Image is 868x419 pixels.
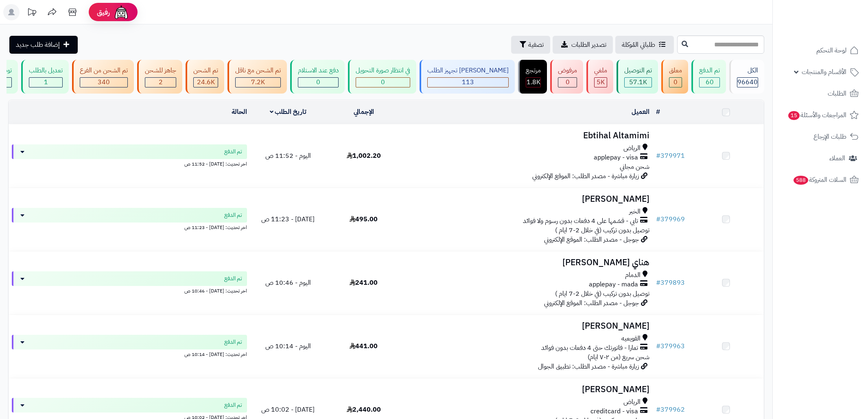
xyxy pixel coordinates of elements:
[541,343,638,353] span: تمارا - فاتورتك حتى 4 دفعات بدون فوائد
[624,66,652,75] div: تم التوصيل
[298,78,338,87] div: 0
[590,407,638,416] span: creditcard - visa
[97,7,110,17] span: رفيق
[555,225,649,235] span: توصيل بدون تركيب (في خلال 2-7 ايام )
[224,275,242,283] span: تم الدفع
[316,77,320,87] span: 0
[236,78,280,87] div: 7222
[778,127,863,146] a: طلبات الإرجاع
[778,105,863,125] a: المراجعات والأسئلة15
[588,352,649,362] span: شحن سريع (من ٢-٧ ايام)
[623,397,641,407] span: الرياض
[145,66,176,75] div: جاهز للشحن
[527,77,540,87] span: 1.8K
[544,235,639,244] span: جوجل - مصدر الطلب: الموقع الإلكتروني
[629,77,647,87] span: 57.1K
[511,36,550,54] button: تصفية
[629,207,641,216] span: الخبر
[656,151,685,161] a: #379971
[813,131,846,142] span: طلبات الإرجاع
[538,362,639,371] span: زيارة مباشرة - مصدر الطلب: تطبيق الجوال
[224,401,242,409] span: تم الدفع
[829,153,845,164] span: العملاء
[12,286,247,295] div: اخر تحديث: [DATE] - 10:46 ص
[778,41,863,60] a: لوحة التحكم
[98,77,110,87] span: 340
[184,60,226,94] a: تم الشحن 24.6K
[669,66,682,75] div: معلق
[656,278,660,288] span: #
[625,78,652,87] div: 57058
[621,334,641,343] span: القويعيه
[224,148,242,156] span: تم الدفع
[298,66,339,75] div: دفع عند الاستلام
[145,78,176,87] div: 2
[12,223,247,231] div: اخر تحديث: [DATE] - 11:23 ص
[136,60,184,94] a: جاهز للشحن 2
[22,4,42,22] a: تحديثات المنصة
[615,60,660,94] a: تم التوصيل 57.1K
[9,36,78,54] a: إضافة طلب جديد
[462,77,474,87] span: 113
[585,60,615,94] a: ملغي 5K
[737,66,758,75] div: الكل
[571,40,606,50] span: تصدير الطلبات
[265,278,311,288] span: اليوم - 10:46 ص
[194,78,218,87] div: 24567
[16,40,60,50] span: إضافة طلب جديد
[526,66,541,75] div: مرتجع
[656,151,660,161] span: #
[226,60,289,94] a: تم الشحن مع ناقل 7.2K
[778,170,863,190] a: السلات المتروكة588
[816,45,846,56] span: لوحة التحكم
[794,176,808,185] span: 588
[656,278,685,288] a: #379893
[20,60,70,94] a: تعديل بالطلب 1
[656,214,685,224] a: #379969
[261,214,315,224] span: [DATE] - 11:23 ص
[625,271,641,280] span: الدمام
[44,77,48,87] span: 1
[622,40,655,50] span: طلباتي المُوكلة
[193,66,218,75] div: تم الشحن
[793,174,846,185] span: السلات المتروكة
[381,77,385,87] span: 0
[656,341,685,351] a: #379963
[347,405,381,415] span: 2,440.00
[346,60,418,94] a: في انتظار صورة التحويل 0
[558,78,577,87] div: 0
[594,66,607,75] div: ملغي
[544,298,639,308] span: جوجل - مصدر الطلب: الموقع الإلكتروني
[700,78,719,87] div: 60
[778,84,863,103] a: الطلبات
[669,78,682,87] div: 0
[404,131,649,140] h3: Ebtihal Altamimi
[778,148,863,168] a: العملاء
[113,4,129,20] img: ai-face.png
[690,60,728,94] a: تم الدفع 60
[235,66,281,75] div: تم الشحن مع ناقل
[549,60,585,94] a: مرفوض 0
[660,60,690,94] a: معلق 0
[404,258,649,267] h3: هناي [PERSON_NAME]
[354,107,374,117] a: الإجمالي
[80,66,128,75] div: تم الشحن من الفرع
[350,214,378,224] span: 495.00
[29,78,62,87] div: 1
[12,349,247,358] div: اخر تحديث: [DATE] - 10:14 ص
[347,151,381,161] span: 1,002.20
[270,107,307,117] a: تاريخ الطلب
[656,405,660,415] span: #
[787,109,846,121] span: المراجعات والأسئلة
[553,36,613,54] a: تصدير الطلبات
[224,338,242,346] span: تم الدفع
[813,22,860,39] img: logo-2.png
[197,77,215,87] span: 24.6K
[589,280,638,289] span: applepay - mada
[404,194,649,204] h3: [PERSON_NAME]
[632,107,649,117] a: العميل
[356,78,410,87] div: 0
[828,88,846,99] span: الطلبات
[261,405,315,415] span: [DATE] - 10:02 ص
[528,40,544,50] span: تصفية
